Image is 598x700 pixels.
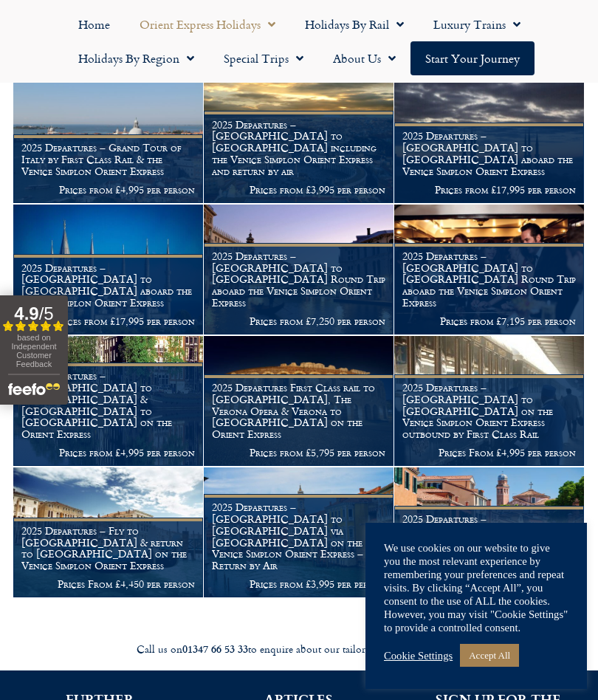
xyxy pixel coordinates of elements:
p: Prices from £17,995 per person [402,184,576,196]
a: 2025 Departures – [GEOGRAPHIC_DATA] to [GEOGRAPHIC_DATA] Round Trip aboard the Venice Simplon Ori... [394,205,585,335]
h1: 2025 Departures – [GEOGRAPHIC_DATA] to [GEOGRAPHIC_DATA] Round Trip aboard the Venice Simplon Ori... [402,250,576,309]
p: Prices from £3,995 per person [212,184,385,196]
div: Call us on to enquire about our tailor made holidays by rail [7,642,591,656]
h1: 2025 Departures – [GEOGRAPHIC_DATA] to [GEOGRAPHIC_DATA] & [GEOGRAPHIC_DATA] to [GEOGRAPHIC_DATA]... [21,370,195,440]
a: Luxury Trains [419,7,535,41]
a: 2025 Departures – Grand Tour of Italy by First Class Rail & the Venice Simplon Orient Express Pri... [13,73,204,204]
h1: 2025 Departures – [GEOGRAPHIC_DATA] to [GEOGRAPHIC_DATA] Round Trip aboard the Venice Simplon Ori... [212,250,385,309]
h1: 2025 Departures – Fly to [GEOGRAPHIC_DATA] & return to [GEOGRAPHIC_DATA] on the Venice Simplon Or... [21,525,195,572]
img: Orient Express Bar [394,205,584,334]
nav: Menu [7,7,591,75]
h1: 2025 Departures – [GEOGRAPHIC_DATA] to [GEOGRAPHIC_DATA] including the Venice Simplon Orient Expr... [212,119,385,177]
p: Prices from £4,995 per person [21,184,195,196]
p: Prices From £4,995 per person [402,447,576,459]
p: Prices from £7,195 per person [402,315,576,327]
a: Cookie Settings [384,649,453,662]
p: Prices from £7,250 per person [212,315,385,327]
a: 2025 Departures – [GEOGRAPHIC_DATA] to [GEOGRAPHIC_DATA] aboard the Venice Simplon Orient Express... [13,205,204,335]
a: 2025 Departures – [GEOGRAPHIC_DATA] to [GEOGRAPHIC_DATA] on the Venice Simplon Orient Express out... [394,336,585,467]
img: venice aboard the Orient Express [13,467,203,597]
p: Prices from £17,995 per person [21,315,195,327]
p: Prices from £5,795 per person [212,447,385,459]
a: Holidays by Region [63,41,209,75]
h1: 2025 Departures – [GEOGRAPHIC_DATA] to [GEOGRAPHIC_DATA] aboard the Venice Simplon Orient Express [402,130,576,176]
a: 2025 Departures – [GEOGRAPHIC_DATA] to [GEOGRAPHIC_DATA] Round Trip aboard the Venice Simplon Ori... [204,205,394,335]
h1: 2025 Departures First Class rail to [GEOGRAPHIC_DATA], The Verona Opera & Verona to [GEOGRAPHIC_D... [212,382,385,440]
h1: 2025 Departures – Grand Tour of Italy by First Class Rail & the Venice Simplon Orient Express [21,142,195,176]
p: Prices From £4,450 per person [21,578,195,590]
a: About Us [318,41,410,75]
a: 2025 Departures – [GEOGRAPHIC_DATA] to [GEOGRAPHIC_DATA] including the Venice Simplon Orient Expr... [204,73,394,204]
h1: 2025 Departures – [GEOGRAPHIC_DATA] to [GEOGRAPHIC_DATA] via [GEOGRAPHIC_DATA] on the Venice Simp... [212,501,385,572]
div: We use cookies on our website to give you the most relevant experience by remembering your prefer... [384,541,568,634]
a: Special Trips [209,41,318,75]
a: Holidays by Rail [290,7,419,41]
p: Prices from £4,995 per person [21,447,195,459]
a: Start your Journey [410,41,535,75]
img: Venice At Night [204,205,393,334]
a: Accept All [460,644,519,667]
h1: 2025 Departures – [GEOGRAPHIC_DATA] to [GEOGRAPHIC_DATA] on the Venice Simplon Orient Express out... [402,382,576,440]
a: 2025 Departures – [GEOGRAPHIC_DATA] to [GEOGRAPHIC_DATA] aboard the Venice Simplon Orient Express... [394,73,585,204]
a: Orient Express Holidays [125,7,290,41]
strong: 01347 66 53 33 [182,641,248,656]
a: 2025 Departures – Fly to [GEOGRAPHIC_DATA] & return to [GEOGRAPHIC_DATA] on the Venice Simplon Or... [13,467,204,598]
a: 2025 Departures First Class rail to [GEOGRAPHIC_DATA], The Verona Opera & Verona to [GEOGRAPHIC_D... [204,336,394,467]
a: Home [63,7,125,41]
p: Prices from £3,995 per person [212,578,385,590]
h1: 2025 Departures – [GEOGRAPHIC_DATA] to [GEOGRAPHIC_DATA] on the Venice Simplon Orient Express – r... [402,513,576,572]
img: Channel street, Venice Orient Express [394,467,584,597]
a: 2025 Departures – [GEOGRAPHIC_DATA] to [GEOGRAPHIC_DATA] via [GEOGRAPHIC_DATA] on the Venice Simp... [204,467,394,598]
a: 2025 Departures – [GEOGRAPHIC_DATA] to [GEOGRAPHIC_DATA] on the Venice Simplon Orient Express – r... [394,467,585,598]
a: 2025 Departures – [GEOGRAPHIC_DATA] to [GEOGRAPHIC_DATA] & [GEOGRAPHIC_DATA] to [GEOGRAPHIC_DATA]... [13,336,204,467]
h1: 2025 Departures – [GEOGRAPHIC_DATA] to [GEOGRAPHIC_DATA] aboard the Venice Simplon Orient Express [21,262,195,309]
